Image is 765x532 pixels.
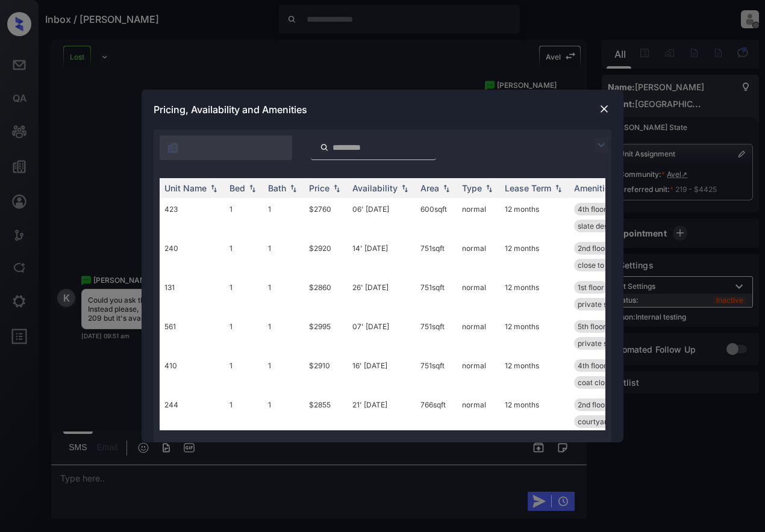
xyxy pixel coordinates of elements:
td: 751 sqft [416,237,457,276]
span: coat closet [578,378,615,387]
td: normal [457,237,500,276]
img: sorting [246,184,258,193]
td: 240 [160,237,225,276]
div: Area [420,183,439,193]
td: 1 [225,394,263,433]
div: Unit Name [164,183,207,193]
td: 423 [160,198,225,237]
td: 07' [DATE] [348,315,416,354]
td: 561 [160,315,225,354]
span: 4th floor [578,205,607,214]
span: private storage [578,339,629,348]
td: 1 [263,354,304,394]
td: normal [457,354,500,394]
span: 5th floor [578,322,606,331]
td: $2855 [304,394,348,433]
span: 4th floor [578,361,607,370]
img: sorting [440,184,452,193]
td: 14' [DATE] [348,237,416,276]
td: 1 [263,394,304,433]
img: sorting [399,184,411,193]
td: 06' [DATE] [348,198,416,237]
td: 12 months [500,198,569,237]
td: 131 [160,276,225,315]
div: Pricing, Availability and Amenities [142,90,623,129]
td: 12 months [500,315,569,354]
div: Bath [268,183,286,193]
td: $2860 [304,276,348,315]
td: $2920 [304,237,348,276]
img: icon-zuma [594,138,608,152]
span: slate design pa... [578,221,634,230]
td: 26' [DATE] [348,276,416,315]
div: Bed [230,183,245,193]
td: 766 sqft [416,394,457,433]
div: Type [462,183,482,193]
td: 1 [225,276,263,315]
td: 1 [225,354,263,394]
div: Availability [352,183,398,193]
img: sorting [483,184,495,193]
img: sorting [552,184,564,193]
td: 1 [263,315,304,354]
td: normal [457,198,500,237]
span: 2nd floor [578,244,608,253]
td: 21' [DATE] [348,394,416,433]
img: close [598,103,610,115]
td: 600 sqft [416,198,457,237]
span: close to elevat... [578,261,632,270]
td: 12 months [500,237,569,276]
td: 16' [DATE] [348,354,416,394]
span: courtyard view [578,417,629,426]
div: Lease Term [505,183,551,193]
td: 1 [225,198,263,237]
td: 751 sqft [416,354,457,394]
td: 12 months [500,354,569,394]
td: 12 months [500,394,569,433]
div: Amenities [574,183,614,193]
img: sorting [331,184,343,193]
td: $2760 [304,198,348,237]
td: normal [457,276,500,315]
td: 1 [263,198,304,237]
td: 751 sqft [416,276,457,315]
td: 410 [160,354,225,394]
div: Price [309,183,329,193]
td: $2910 [304,354,348,394]
span: private storage [578,300,629,309]
img: sorting [208,184,220,193]
img: icon-zuma [167,142,179,154]
td: 1 [225,237,263,276]
img: sorting [287,184,299,193]
td: 1 [225,315,263,354]
td: normal [457,394,500,433]
img: icon-zuma [320,142,329,153]
td: $2995 [304,315,348,354]
td: 1 [263,237,304,276]
td: 244 [160,394,225,433]
td: 12 months [500,276,569,315]
td: 1 [263,276,304,315]
span: 1st floor [578,283,604,292]
td: normal [457,315,500,354]
span: 2nd floor [578,400,608,409]
td: 751 sqft [416,315,457,354]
